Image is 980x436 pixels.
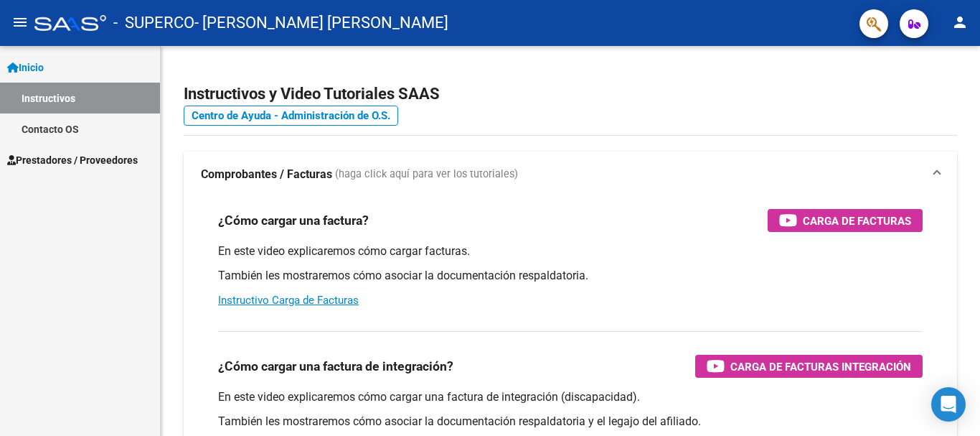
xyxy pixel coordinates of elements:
[730,358,911,376] span: Carga de Facturas Integración
[951,14,969,31] mat-icon: person
[184,80,957,108] h2: Instructivos y Video Tutoriales SAAS
[184,106,398,126] a: Centro de Ayuda - Administración de O.S.
[218,294,359,307] a: Instructivo Carga de Facturas
[184,152,957,198] mat-expansion-panel-header: Comprobantes / Facturas (haga click aquí para ver los tutoriales)
[335,167,518,182] span: (haga click aquí para ver los tutoriales)
[803,212,911,230] span: Carga de Facturas
[218,210,369,231] h3: ¿Cómo cargar una factura?
[695,355,923,378] button: Carga de Facturas Integración
[113,7,194,39] span: - SUPERCO
[194,7,448,39] span: - [PERSON_NAME] [PERSON_NAME]
[218,268,923,284] p: También les mostraremos cómo asociar la documentación respaldatoria.
[11,14,29,31] mat-icon: menu
[7,60,44,75] span: Inicio
[931,387,966,422] div: Open Intercom Messenger
[7,152,138,168] span: Prestadores / Proveedores
[218,389,923,405] p: En este video explicaremos cómo cargar una factura de integración (discapacidad).
[201,167,332,182] strong: Comprobantes / Facturas
[768,209,923,232] button: Carga de Facturas
[218,356,453,376] h3: ¿Cómo cargar una factura de integración?
[218,243,923,259] p: En este video explicaremos cómo cargar facturas.
[218,414,923,430] p: También les mostraremos cómo asociar la documentación respaldatoria y el legajo del afiliado.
